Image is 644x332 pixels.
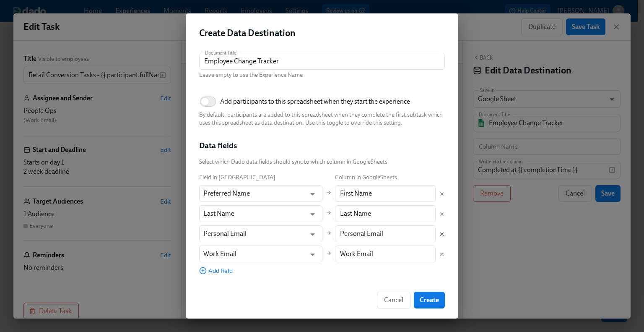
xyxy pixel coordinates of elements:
h3: Data fields [199,140,237,151]
span: Column in GoogleSheets [335,174,397,181]
h2: Create Data Destination [199,27,445,39]
p: Leave empty to use the Experience Name [199,71,445,79]
span: Cancel [384,296,403,304]
span: Add participants to this spreadsheet when they start the experience [220,97,410,106]
button: Open [306,188,319,201]
button: Create [414,292,445,308]
button: Delete mapping [439,211,445,217]
span: Field in [GEOGRAPHIC_DATA] [199,174,275,181]
button: Delete mapping [439,191,445,197]
button: Open [306,248,319,261]
span: Create [420,296,439,304]
button: Cancel [377,292,410,308]
p: By default, participants are added to this spreadsheet when they complete the first subtask which... [199,111,445,127]
button: Add field [199,267,233,275]
button: Open [306,228,319,241]
button: Open [306,208,319,221]
p: Select which Dado data fields should sync to which column in GoogleSheets [199,158,445,166]
button: Delete mapping [439,251,445,257]
button: Delete mapping [439,231,445,237]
